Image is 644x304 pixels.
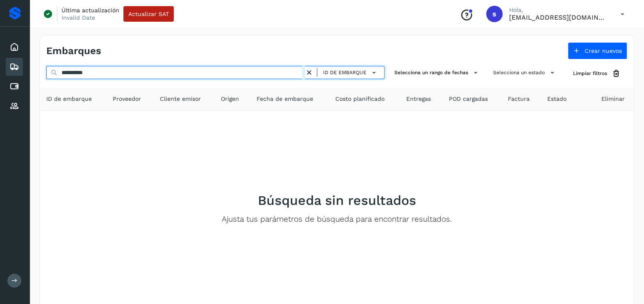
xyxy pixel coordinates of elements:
[567,66,627,81] button: Limpiar filtros
[61,14,95,21] p: Invalid Date
[222,215,452,224] p: Ajusta tus parámetros de búsqueda para encontrar resultados.
[6,38,23,56] div: Inicio
[573,70,607,77] span: Limpiar filtros
[258,193,416,208] h2: Búsqueda sin resultados
[490,66,560,79] button: Selecciona un estado
[568,42,627,59] button: Crear nuevos
[391,66,483,79] button: Selecciona un rango de fechas
[221,95,239,103] span: Origen
[123,6,174,22] button: Actualizar SAT
[585,48,622,54] span: Crear nuevos
[113,95,141,103] span: Proveedor
[547,95,567,103] span: Estado
[46,45,101,57] h4: Embarques
[601,95,625,103] span: Eliminar
[509,14,608,21] p: smedina@niagarawater.com
[128,11,169,17] span: Actualizar SAT
[6,77,23,95] div: Cuentas por pagar
[6,58,23,76] div: Embarques
[406,95,431,103] span: Entregas
[335,95,385,103] span: Costo planificado
[323,69,366,76] span: ID de embarque
[508,95,530,103] span: Factura
[256,95,313,103] span: Fecha de embarque
[6,97,23,115] div: Proveedores
[160,95,201,103] span: Cliente emisor
[61,7,119,14] p: Última actualización
[449,95,488,103] span: POD cargadas
[321,67,381,79] button: ID de embarque
[46,95,92,103] span: ID de embarque
[509,7,608,14] p: Hola,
